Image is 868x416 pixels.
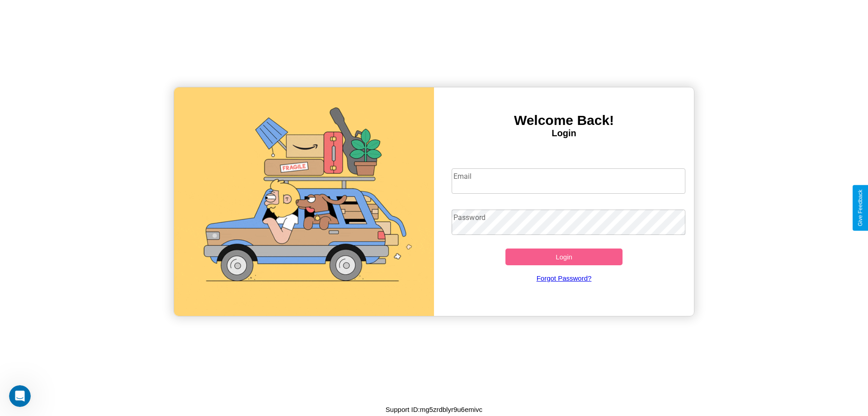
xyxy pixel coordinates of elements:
img: gif [174,87,434,316]
iframe: Intercom live chat [9,385,31,407]
p: Support ID: mg5zrdblyr9u6emivc [386,403,482,416]
button: Login [505,249,623,265]
div: Give Feedback [857,190,863,226]
a: Forgot Password? [447,265,681,291]
h3: Welcome Back! [434,113,694,128]
h4: Login [434,128,694,139]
